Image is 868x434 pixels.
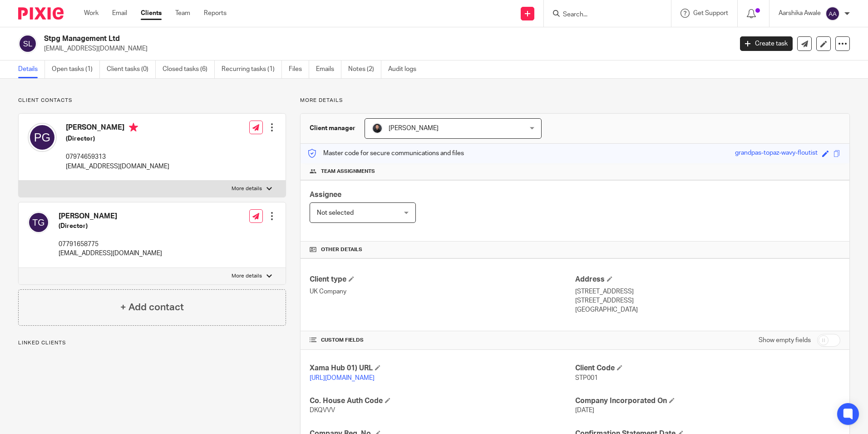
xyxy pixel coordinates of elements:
span: Other details [321,246,362,253]
img: svg%3E [28,123,57,152]
span: [DATE] [575,407,594,414]
span: [PERSON_NAME] [389,125,439,131]
a: Team [175,9,190,18]
a: Create task [740,36,793,51]
p: Client contacts [18,97,286,104]
a: Recurring tasks (1) [222,61,282,78]
a: Details [18,61,45,78]
a: Audit logs [388,61,423,78]
span: STP001 [575,375,598,381]
a: Notes (2) [348,61,381,78]
h5: (Director) [66,134,169,143]
h4: Address [575,275,840,284]
p: More details [300,97,850,104]
a: Closed tasks (6) [163,61,215,78]
a: Files [289,61,309,78]
a: [URL][DOMAIN_NAME] [310,375,375,381]
a: Client tasks (0) [107,61,156,78]
img: My%20Photo.jpg [372,123,383,134]
p: Linked clients [18,339,286,347]
input: Search [562,11,644,19]
p: 07974659313 [66,152,169,161]
h4: + Add contact [120,300,184,314]
p: [EMAIL_ADDRESS][DOMAIN_NAME] [59,249,162,258]
a: Emails [316,61,341,78]
h4: Client Code [575,363,840,373]
span: Team assignments [321,168,375,175]
p: 07791658775 [59,240,162,249]
a: Clients [141,9,162,18]
h4: [PERSON_NAME] [59,212,162,221]
label: Show empty fields [759,336,811,345]
span: Not selected [317,210,354,216]
a: Email [112,9,127,18]
img: svg%3E [825,6,840,21]
p: UK Company [310,287,575,296]
span: Assignee [310,191,341,198]
h4: Client type [310,275,575,284]
p: [EMAIL_ADDRESS][DOMAIN_NAME] [66,162,169,171]
img: svg%3E [28,212,49,233]
h2: Stpg Management Ltd [44,34,590,44]
p: [STREET_ADDRESS] [575,287,840,296]
h5: (Director) [59,222,162,231]
a: Open tasks (1) [52,61,100,78]
h4: [PERSON_NAME] [66,123,169,134]
p: Master code for secure communications and files [307,149,464,158]
p: [EMAIL_ADDRESS][DOMAIN_NAME] [44,44,726,53]
p: [GEOGRAPHIC_DATA] [575,305,840,314]
h4: Co. House Auth Code [310,396,575,406]
h4: Company Incorporated On [575,396,840,406]
img: svg%3E [18,34,37,53]
h3: Client manager [310,124,355,133]
img: Pixie [18,7,64,20]
i: Primary [129,123,138,132]
h4: Xama Hub 01) URL [310,363,575,373]
a: Work [84,9,99,18]
span: Get Support [693,10,728,16]
div: grandpas-topaz-wavy-floutist [735,148,818,159]
p: Aarshika Awale [779,9,821,18]
p: [STREET_ADDRESS] [575,296,840,305]
h4: CUSTOM FIELDS [310,337,575,344]
p: More details [232,273,262,280]
a: Reports [204,9,227,18]
span: DKQVVV [310,407,335,414]
p: More details [232,185,262,192]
